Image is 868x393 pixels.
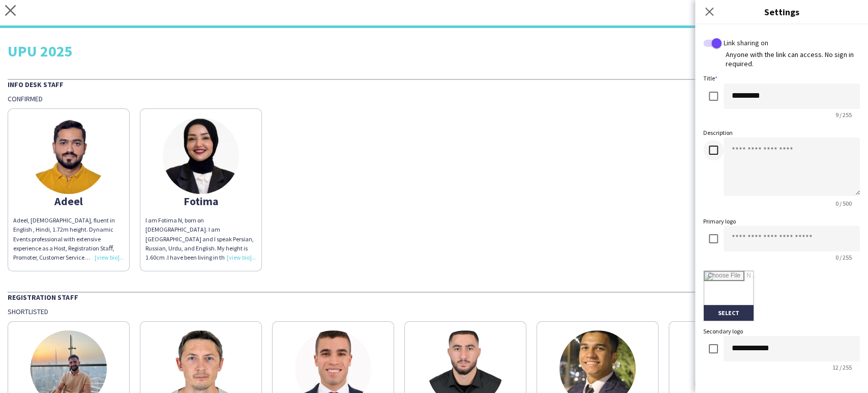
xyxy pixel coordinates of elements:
div: Adeel, [DEMOGRAPHIC_DATA], fluent in English , Hindi, 1.72m height. Dynamic Events professional w... [13,216,124,262]
label: Description [703,129,733,136]
div: I am Fotima N, born on [DEMOGRAPHIC_DATA]. I am [GEOGRAPHIC_DATA] and I speak Persian, Russian, U... [145,216,256,262]
span: 12 / 255 [824,363,860,371]
label: Primary logo [703,217,736,225]
span: 0 / 255 [827,254,860,261]
label: Link sharing on [722,38,768,47]
div: Adeel [13,196,124,206]
img: thumb-66f3e556750da.jpg [163,118,239,194]
div: Info desk staff [8,79,860,89]
div: Shortlisted [8,307,860,316]
div: UPU 2025 [8,43,860,59]
div: Anyone with the link can access. No sign in required. [703,50,860,68]
img: thumb-650b3ed19714f.jpg [31,118,107,194]
label: Secondary logo [703,327,743,335]
div: Fotima [145,196,256,206]
div: Registration Staff [8,292,860,302]
span: 0 / 500 [827,200,860,207]
h3: Settings [695,5,868,18]
label: Title [703,74,717,82]
span: 9 / 255 [827,111,860,119]
div: Confirmed [8,94,860,103]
